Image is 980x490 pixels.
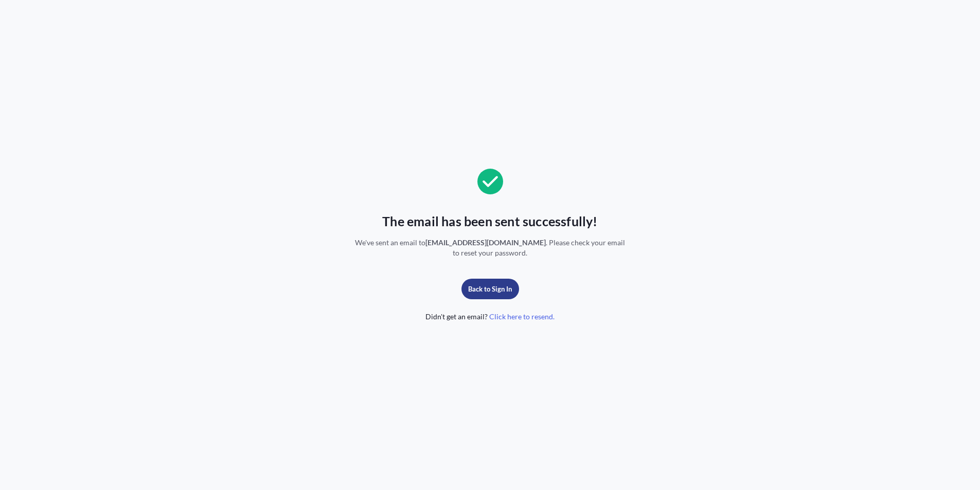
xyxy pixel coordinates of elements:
[351,238,628,258] span: We've sent an email to . Please check your email to reset your password.
[461,279,519,299] button: Back to Sign In
[382,213,597,229] span: The email has been sent successfully!
[425,238,546,247] span: [EMAIL_ADDRESS][DOMAIN_NAME]
[489,312,555,322] span: Click here to resend.
[468,284,512,294] p: Back to Sign In
[425,312,555,322] span: Didn't get an email?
